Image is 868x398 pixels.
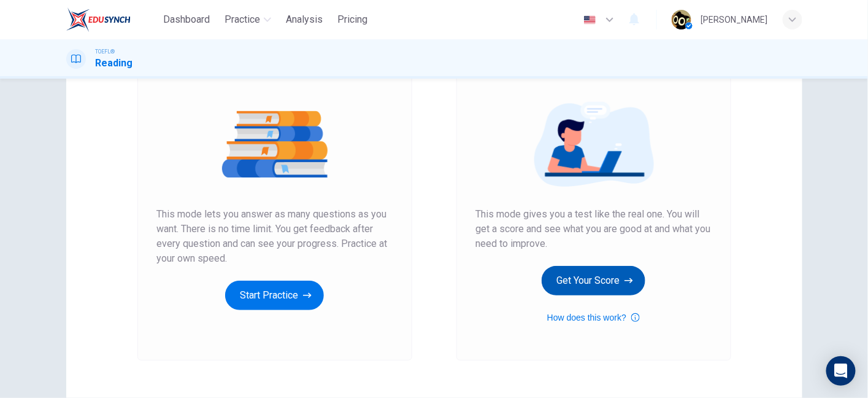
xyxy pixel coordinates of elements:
a: EduSynch logo [66,7,159,32]
div: Open Intercom Messenger [826,356,856,386]
button: Practice [220,9,276,31]
span: Practice [225,12,260,27]
button: How does this work? [547,310,640,325]
button: Get Your Score [542,266,645,295]
span: Analysis [286,12,323,27]
button: Pricing [332,9,372,31]
span: Dashboard [163,12,210,27]
h1: Reading [96,56,133,71]
div: [PERSON_NAME] [701,12,768,27]
button: Dashboard [158,9,215,31]
img: en [582,15,597,25]
span: TOEFL® [96,47,115,56]
span: This mode lets you answer as many questions as you want. There is no time limit. You get feedback... [157,207,393,266]
button: Start Practice [225,281,324,310]
button: Analysis [281,9,328,31]
img: Profile picture [672,10,691,29]
span: This mode gives you a test like the real one. You will get a score and see what you are good at a... [476,207,712,251]
img: EduSynch logo [66,7,131,32]
span: Pricing [337,12,367,27]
